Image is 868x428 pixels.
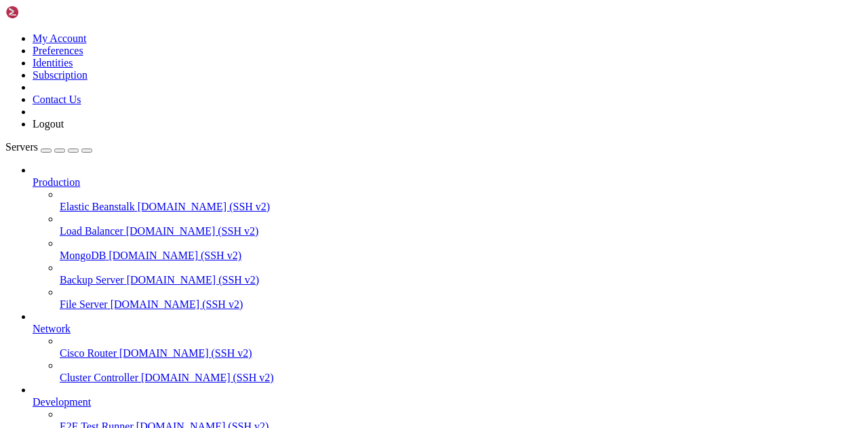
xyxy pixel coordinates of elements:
a: Preferences [33,45,83,56]
li: Network [33,311,863,384]
li: File Server [DOMAIN_NAME] (SSH v2) [60,286,863,311]
li: Backup Server [DOMAIN_NAME] (SSH v2) [60,262,863,286]
li: Load Balancer [DOMAIN_NAME] (SSH v2) [60,213,863,237]
span: [DOMAIN_NAME] (SSH v2) [119,347,252,359]
span: Production [33,176,80,188]
span: [DOMAIN_NAME] (SSH v2) [126,225,259,237]
a: MongoDB [DOMAIN_NAME] (SSH v2) [60,250,863,262]
img: Shellngn [5,5,83,19]
span: Network [33,323,71,334]
li: Production [33,164,863,311]
a: Backup Server [DOMAIN_NAME] (SSH v2) [60,274,863,286]
li: MongoDB [DOMAIN_NAME] (SSH v2) [60,237,863,262]
span: File Server [60,298,108,310]
span: [DOMAIN_NAME] (SSH v2) [138,201,271,212]
span: Load Balancer [60,225,123,237]
span: Cluster Controller [60,372,138,383]
span: Development [33,396,91,408]
a: Cisco Router [DOMAIN_NAME] (SSH v2) [60,347,863,359]
a: File Server [DOMAIN_NAME] (SSH v2) [60,298,863,311]
span: MongoDB [60,250,106,261]
li: Cluster Controller [DOMAIN_NAME] (SSH v2) [60,359,863,384]
li: Elastic Beanstalk [DOMAIN_NAME] (SSH v2) [60,189,863,213]
li: Cisco Router [DOMAIN_NAME] (SSH v2) [60,335,863,359]
span: Elastic Beanstalk [60,201,135,212]
span: [DOMAIN_NAME] (SSH v2) [111,298,243,310]
span: Servers [5,141,38,153]
a: Production [33,176,863,189]
span: Backup Server [60,274,124,286]
a: Servers [5,141,92,153]
a: Network [33,323,863,335]
a: Elastic Beanstalk [DOMAIN_NAME] (SSH v2) [60,201,863,213]
a: Subscription [33,69,87,81]
a: My Account [33,33,87,44]
a: Logout [33,118,64,130]
span: [DOMAIN_NAME] (SSH v2) [127,274,260,286]
a: Contact Us [33,94,81,105]
a: Development [33,396,863,408]
span: [DOMAIN_NAME] (SSH v2) [141,372,274,383]
span: Cisco Router [60,347,117,359]
a: Load Balancer [DOMAIN_NAME] (SSH v2) [60,225,863,237]
a: Cluster Controller [DOMAIN_NAME] (SSH v2) [60,372,863,384]
a: Identities [33,57,73,69]
span: [DOMAIN_NAME] (SSH v2) [108,250,241,261]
